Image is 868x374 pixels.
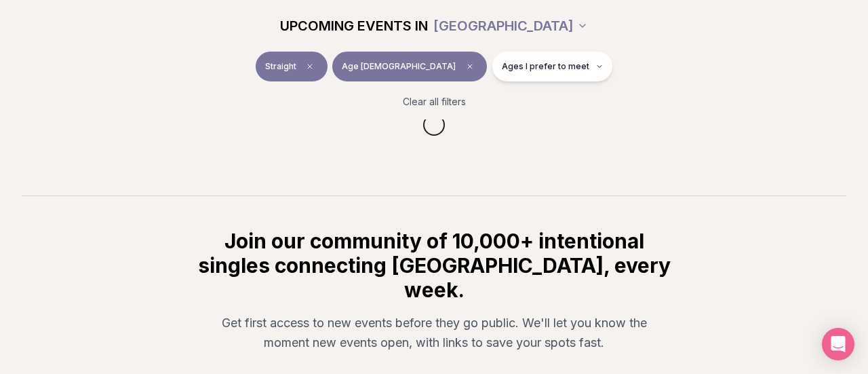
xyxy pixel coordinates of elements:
button: StraightClear event type filter [256,52,328,81]
div: Open Intercom Messenger [822,328,854,360]
button: Clear all filters [395,87,474,117]
span: Straight [265,61,296,72]
button: Ages I prefer to meet [493,52,613,81]
p: Get first access to new events before they go public. We'll let you know the moment new events op... [206,313,662,353]
h2: Join our community of 10,000+ intentional singles connecting [GEOGRAPHIC_DATA], every week. [195,229,673,302]
span: Clear event type filter [302,58,318,75]
button: Age [DEMOGRAPHIC_DATA]Clear age [333,52,488,81]
span: Clear age [462,58,478,75]
button: [GEOGRAPHIC_DATA] [434,11,588,41]
span: UPCOMING EVENTS IN [281,16,429,35]
span: Ages I prefer to meet [502,61,590,72]
span: Age [DEMOGRAPHIC_DATA] [342,61,456,72]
